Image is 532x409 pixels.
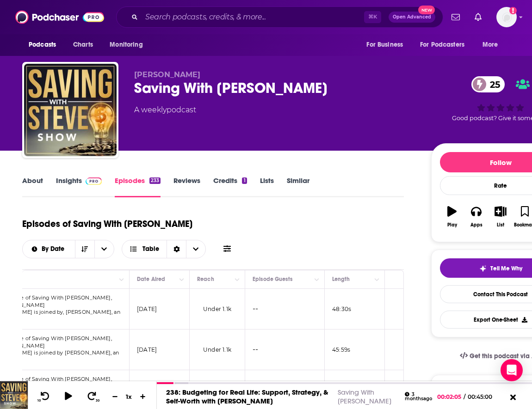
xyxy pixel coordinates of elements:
img: Podchaser - Follow, Share and Rate Podcasts [15,8,104,26]
button: Column Actions [116,274,127,285]
a: About [22,176,43,197]
button: Apps [464,200,488,233]
div: Reach [197,274,214,285]
span: ⌘ K [364,11,381,23]
img: Saving With Steve [24,64,117,156]
button: Show profile menu [496,7,517,27]
div: Search podcasts, credits, & more... [116,6,443,28]
span: Charts [73,38,93,51]
button: open menu [360,36,414,54]
span: By Date [42,246,68,252]
button: Sort Direction [75,240,94,258]
button: open menu [476,36,510,54]
td: -- [245,330,325,370]
span: Table [142,246,159,252]
div: Sort Direction [167,240,186,258]
td: -- [245,289,325,330]
span: 10 [37,399,41,403]
button: open menu [414,36,478,54]
button: open menu [23,246,75,252]
div: Open Intercom Messenger [501,359,523,381]
button: open menu [103,36,155,54]
a: Lists [260,176,274,197]
div: 1 x [121,393,137,400]
a: InsightsPodchaser Pro [56,176,102,197]
span: 25 [481,76,505,92]
div: A weekly podcast [134,104,196,116]
div: 1 [242,177,247,184]
div: 3 months ago [405,392,432,402]
a: Credits1 [213,176,247,197]
p: [DATE] [137,305,157,313]
button: Play [440,200,464,233]
input: Search podcasts, credits, & more... [142,10,364,24]
button: Choose View [122,240,206,258]
a: 238: Budgeting for Real Life: Support, Strategy, & Self-Worth with [PERSON_NAME] [166,388,328,405]
span: Monitoring [110,38,142,51]
button: 10 [36,391,53,403]
img: Podchaser Pro [86,177,102,185]
span: / [464,393,465,400]
div: Length [332,274,350,285]
button: open menu [22,36,68,54]
button: List [489,200,513,233]
button: Column Actions [176,274,187,285]
p: 45:59 s [332,346,350,354]
button: open menu [94,240,114,258]
span: 00:45:00 [465,393,501,400]
span: Under 1.1k [203,305,231,312]
span: Open Advanced [393,15,431,19]
a: Show notifications dropdown [448,9,464,25]
h1: Episodes of Saving With [PERSON_NAME] [22,218,192,230]
span: 30 [96,399,99,403]
div: Play [447,222,457,228]
a: Reviews [173,176,200,197]
div: Date Aired [137,274,165,285]
span: Podcasts [29,38,56,51]
button: Column Actions [232,274,243,285]
svg: Add a profile image [509,7,517,14]
span: For Podcasters [420,38,464,51]
p: [DATE] [137,346,157,354]
span: Under 1.1k [203,346,231,353]
a: Show notifications dropdown [471,9,485,25]
h2: Choose List sort [22,240,114,258]
div: List [497,222,504,228]
button: Column Actions [311,274,322,285]
a: Charts [67,36,99,54]
span: Logged in as patiencebaldacci [496,7,517,27]
a: 25 [471,76,505,92]
a: Saving With [PERSON_NAME] [338,388,391,405]
div: Apps [470,222,483,228]
div: Episode Guests [253,274,292,285]
img: User Profile [496,7,517,27]
span: New [418,6,435,14]
button: 30 [84,391,101,403]
span: Tell Me Why [490,265,522,272]
a: Episodes233 [115,176,161,197]
div: 233 [149,177,161,184]
img: tell me why sparkle [479,265,487,272]
button: Open AdvancedNew [389,12,435,23]
a: Similar [287,176,309,197]
span: [PERSON_NAME] [134,70,200,79]
button: Column Actions [371,274,383,285]
p: 48:30 s [332,305,351,313]
span: For Business [366,38,403,51]
span: More [483,38,498,51]
span: 00:02:05 [437,393,464,400]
